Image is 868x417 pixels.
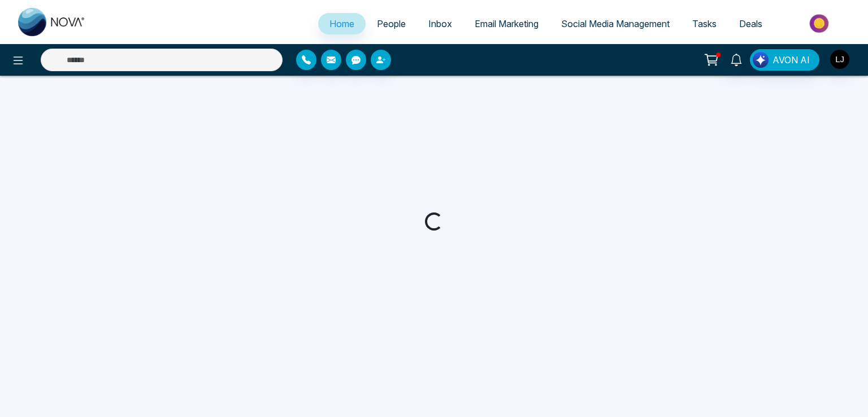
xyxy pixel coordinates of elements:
[366,13,417,34] a: People
[561,18,670,29] span: Social Media Management
[830,50,849,69] img: User Avatar
[329,18,354,29] span: Home
[728,13,774,34] a: Deals
[550,13,681,34] a: Social Media Management
[475,18,539,29] span: Email Marketing
[463,13,550,34] a: Email Marketing
[779,11,861,36] img: Market-place.gif
[318,13,366,34] a: Home
[739,18,762,29] span: Deals
[681,13,728,34] a: Tasks
[692,18,717,29] span: Tasks
[377,18,406,29] span: People
[417,13,463,34] a: Inbox
[753,52,769,68] img: Lead Flow
[772,53,810,67] span: AVON AI
[428,18,452,29] span: Inbox
[750,49,819,71] button: AVON AI
[18,8,86,36] img: Nova CRM Logo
